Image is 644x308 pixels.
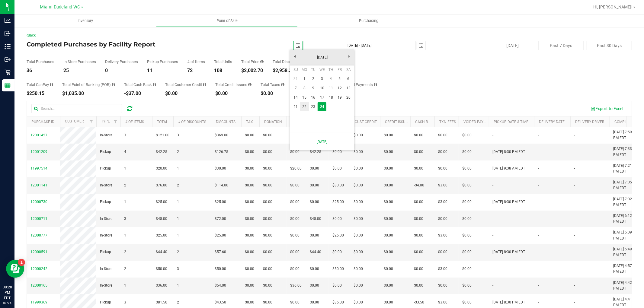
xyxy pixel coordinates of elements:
[492,183,493,188] span: -
[100,166,111,171] span: Pickup
[215,183,228,188] span: $114.00
[248,83,252,87] i: Sum of all account credit issued for all refunds from returned purchases in the date range.
[100,266,112,272] span: In-Store
[613,230,636,241] span: [DATE] 6:09 PM EDT
[215,166,226,171] span: $30.00
[291,74,300,84] a: 31
[177,249,179,255] span: 2
[290,266,300,272] span: $0.00
[187,60,205,64] div: # of Items
[538,249,539,255] span: -
[574,199,575,205] span: -
[245,183,254,188] span: $0.00
[326,74,335,84] a: 4
[245,233,254,238] span: $0.00
[492,199,525,205] span: [DATE] 8:30 PM EDT
[310,166,319,171] span: $0.00
[438,132,447,138] span: $0.00
[165,91,206,96] div: $0.00
[574,132,575,138] span: -
[335,93,344,102] a: 19
[86,116,96,127] a: Filter
[344,65,353,74] th: Saturday
[414,199,423,205] span: $0.00
[263,216,272,222] span: $0.00
[147,68,178,73] div: 11
[300,65,309,74] th: Monday
[5,43,11,49] inline-svg: Inventory
[30,166,47,170] span: 11997514
[414,132,423,138] span: $0.00
[538,233,539,238] span: -
[100,183,112,188] span: In-Store
[384,233,393,238] span: $0.00
[462,266,472,272] span: $0.00
[245,216,254,222] span: $0.00
[334,83,377,87] div: Total Voided Payments
[310,199,319,205] span: $0.00
[326,84,335,93] a: 11
[124,91,156,96] div: -$37.00
[613,213,636,224] span: [DATE] 6:12 PM EDT
[310,183,319,188] span: $0.00
[538,199,539,205] span: -
[62,83,115,87] div: Total Point of Banking (POB)
[310,233,319,238] span: $0.00
[492,149,525,155] span: [DATE] 8:30 PM EDT
[318,93,326,102] a: 17
[263,149,272,155] span: $0.00
[294,41,302,50] span: select
[354,149,363,155] span: $0.00
[344,84,353,93] a: 13
[414,166,423,171] span: $0.00
[273,60,304,64] div: Total Discounts
[290,52,300,61] a: Previous
[156,199,167,205] span: $25.00
[332,183,344,188] span: $80.00
[492,216,493,222] span: -
[2,1,5,6] span: 1
[124,283,126,288] span: 1
[538,132,539,138] span: -
[62,91,115,96] div: $1,035.00
[462,183,472,188] span: $0.00
[5,69,11,75] inline-svg: Retail
[27,41,228,48] h4: Completed Purchases by Facility Report
[538,266,539,272] span: -
[354,166,363,171] span: $0.00
[27,60,54,64] div: Total Purchases
[384,183,393,188] span: $0.00
[105,68,138,73] div: 0
[300,84,309,93] a: 8
[214,60,232,64] div: Total Units
[153,83,156,87] i: Sum of the cash-back amounts from rounded-up electronic payments for all purchases in the date ra...
[165,83,206,87] div: Total Customer Credit
[245,266,254,272] span: $0.00
[613,129,636,141] span: [DATE] 7:59 PM EDT
[156,183,167,188] span: $76.00
[63,68,96,73] div: 25
[538,41,584,50] button: Past 7 Days
[492,266,493,272] span: -
[415,120,435,124] a: Cash Back
[462,132,472,138] span: $0.00
[5,82,11,88] inline-svg: Reports
[290,183,300,188] span: $0.00
[263,249,272,255] span: $0.00
[290,216,300,222] span: $0.00
[332,216,342,222] span: $0.00
[30,300,47,304] span: 11999369
[124,166,126,171] span: 1
[214,68,232,73] div: 108
[100,199,111,205] span: Pickup
[124,233,126,238] span: 1
[354,216,363,222] span: $0.00
[309,74,318,84] a: 2
[293,135,351,148] a: [DATE]
[384,249,393,255] span: $0.00
[492,233,493,238] span: -
[14,14,156,27] a: Inventory
[245,249,254,255] span: $0.00
[124,149,126,155] span: 4
[30,250,47,254] span: 12000591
